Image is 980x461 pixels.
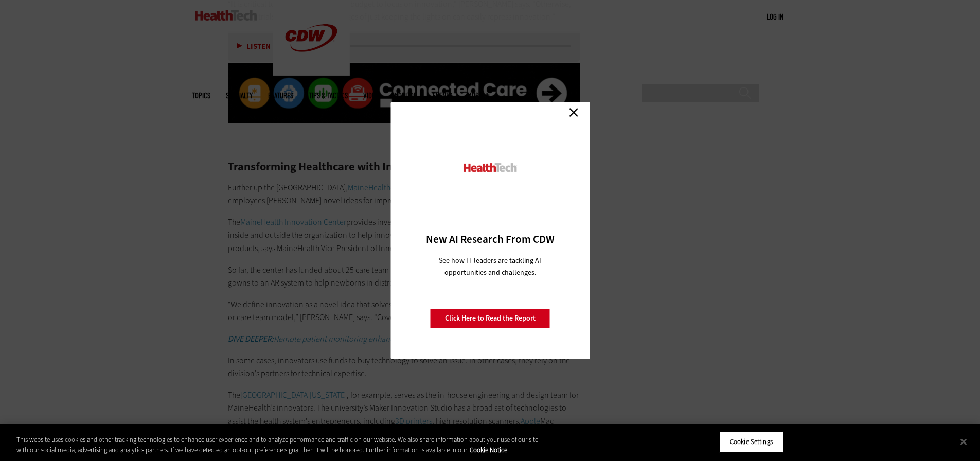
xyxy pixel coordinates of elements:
[719,431,783,453] button: Cookie Settings
[462,162,518,173] img: HealthTech_0.png
[426,255,554,278] p: See how IT leaders are tackling AI opportunities and challenges.
[470,446,507,454] a: More information about your privacy
[430,309,550,328] a: Click Here to Read the Report
[16,435,539,455] div: This website uses cookies and other tracking technologies to enhance user experience and to analy...
[408,232,572,246] h3: New AI Research From CDW
[566,104,581,120] a: Close
[952,430,975,453] button: Close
